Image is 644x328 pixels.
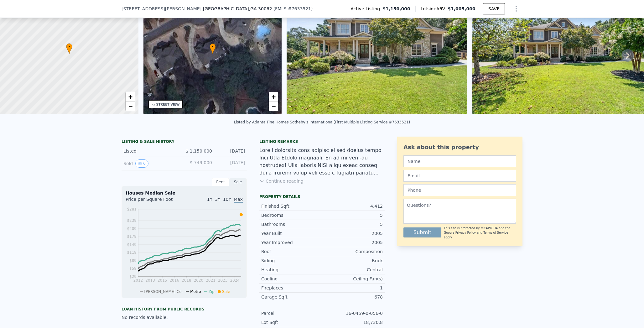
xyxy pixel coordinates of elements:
div: Houses Median Sale [126,190,243,196]
button: View historical data [135,159,148,168]
div: Parcel [261,310,322,316]
div: 1 [322,285,383,291]
div: 5 [322,212,383,218]
span: $1,150,000 [382,6,410,12]
div: Loan history from public records [122,307,247,312]
div: STREET VIEW [156,102,180,107]
span: $ 1,150,000 [185,148,212,154]
a: Zoom out [126,102,135,111]
div: 678 [322,294,383,300]
span: # 7633521 [288,6,311,11]
div: Property details [259,194,385,199]
div: Composition [322,248,383,255]
div: Roof [261,248,322,255]
div: • [66,43,72,54]
span: Metro [190,289,201,294]
button: Submit [403,227,441,237]
div: Cooling [261,276,322,282]
span: [PERSON_NAME] Co. [144,289,183,294]
tspan: $209 [127,226,137,231]
tspan: $59 [129,266,137,271]
a: Zoom in [269,92,278,102]
tspan: $119 [127,250,137,255]
span: − [272,102,276,110]
tspan: $29 [129,274,137,279]
tspan: 2015 [158,278,167,283]
span: $1,005,000 [448,6,475,11]
div: Sale [229,178,247,186]
tspan: 2016 [169,278,179,283]
div: • [210,43,216,54]
span: − [128,102,132,110]
tspan: $239 [127,218,137,223]
div: Siding [261,258,322,264]
div: Price per Square Foot [126,196,184,206]
tspan: 2013 [145,278,155,283]
div: 16-0459-0-056-0 [322,310,383,316]
input: Email [403,170,516,182]
div: Year Built [261,230,322,237]
div: LISTING & SALE HISTORY [122,139,247,145]
div: Lot Sqft [261,319,322,325]
div: Garage Sqft [261,294,322,300]
div: 2005 [322,230,383,237]
tspan: $179 [127,234,137,239]
tspan: $281 [127,207,137,211]
button: Continue reading [259,178,304,184]
div: [DATE] [217,159,245,168]
span: Sale [222,289,230,294]
input: Phone [403,184,516,196]
tspan: 2024 [230,278,240,283]
a: Zoom in [126,92,135,102]
div: 2005 [322,239,383,246]
input: Name [403,155,516,167]
div: ( ) [273,6,313,12]
div: Ask about this property [403,143,516,152]
div: Listing remarks [259,139,385,144]
tspan: 2018 [182,278,191,283]
span: , GA 30062 [249,6,272,11]
div: Finished Sqft [261,203,322,209]
span: • [210,44,216,50]
tspan: 2021 [206,278,216,283]
tspan: $149 [127,242,137,247]
div: Listed [123,148,179,154]
a: Zoom out [269,102,278,111]
div: Bathrooms [261,221,322,227]
tspan: 2020 [194,278,204,283]
div: 4,412 [322,203,383,209]
a: Privacy Policy [455,231,476,234]
div: 5 [322,221,383,227]
tspan: 2023 [218,278,228,283]
span: • [66,44,72,50]
span: 1Y [207,197,212,202]
div: No records available. [122,314,247,320]
div: Brick [322,258,383,264]
span: 3Y [215,197,220,202]
div: Ceiling Fan(s) [322,276,383,282]
tspan: $89 [129,258,137,263]
div: Year Improved [261,239,322,246]
div: This site is protected by reCAPTCHA and the Google and apply. [444,226,516,240]
div: 18,730.8 [322,319,383,325]
div: Listed by Atlanta Fine Homes Sotheby's International (First Multiple Listing Service #7633521) [234,120,410,124]
div: Sold [123,159,179,168]
div: Bedrooms [261,212,322,218]
div: [DATE] [217,148,245,154]
span: 10Y [223,197,231,202]
tspan: 2012 [133,278,143,283]
span: Zip [209,289,215,294]
span: + [128,93,132,101]
span: Lotside ARV [421,6,448,12]
span: [STREET_ADDRESS][PERSON_NAME] [122,6,201,12]
div: Lore i dolorsita cons adipisc el sed doeius tempo Inci Utla Etdolo magnaali. En ad mi veni-qu nos... [259,147,385,177]
span: Max [234,197,243,203]
div: Fireplaces [261,285,322,291]
span: + [272,93,276,101]
span: Active Listing [351,6,382,12]
span: FMLS [275,6,287,11]
a: Terms of Service [483,231,508,234]
div: Heating [261,267,322,273]
span: $ 749,000 [190,160,212,165]
div: Central [322,267,383,273]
